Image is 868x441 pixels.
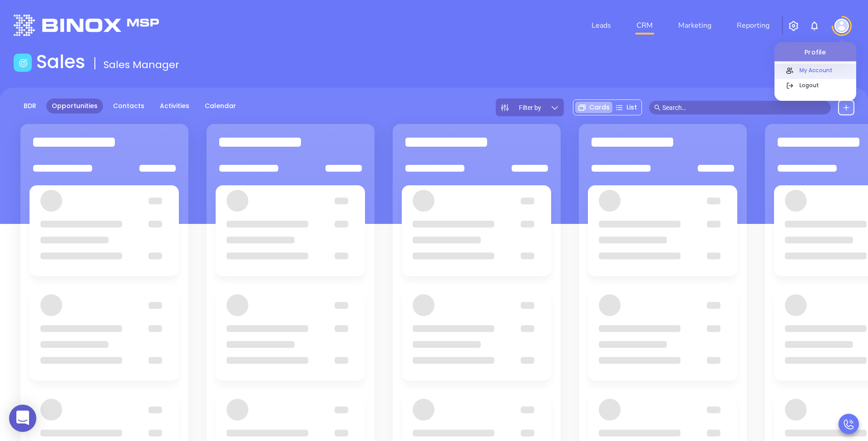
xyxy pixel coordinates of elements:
a: Marketing [675,16,715,35]
img: iconSetting [788,20,799,31]
a: Leads [588,16,615,35]
img: iconNotification [809,20,820,31]
span: Sales Manager [104,58,179,72]
p: Profile [774,42,856,57]
a: Opportunities [46,99,103,114]
a: BDR [18,99,42,114]
h1: Sales [36,51,85,73]
a: Calendar [199,99,242,114]
a: CRM [633,16,656,35]
span: search [654,104,661,111]
img: user [834,19,849,33]
input: Search… [662,103,826,113]
div: List [612,102,640,113]
a: Reporting [733,16,773,35]
img: logo [14,15,159,36]
a: My Account [774,64,856,79]
a: Contacts [108,99,150,114]
p: My Account [795,65,856,75]
p: Logout [795,80,856,90]
div: Cards [575,102,612,113]
span: Filter by [519,104,541,111]
a: Activities [154,99,195,114]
